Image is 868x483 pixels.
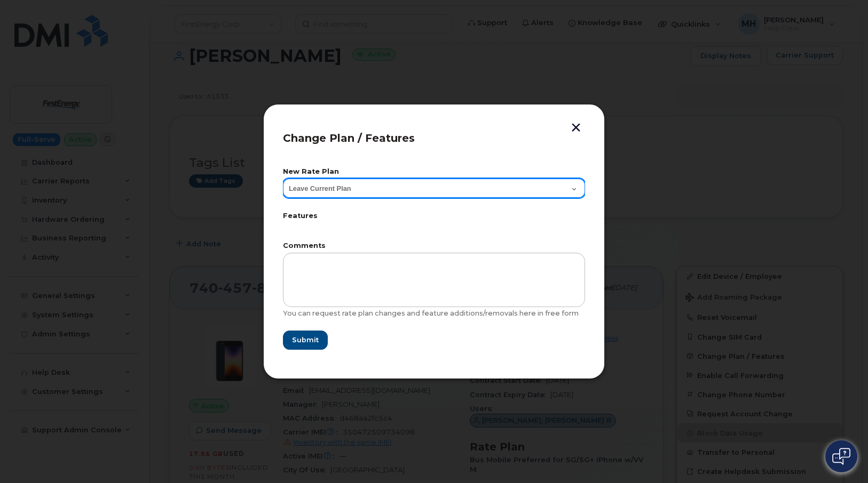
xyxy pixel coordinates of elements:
div: You can request rate plan changes and feature additions/removals here in free form [283,309,585,318]
span: Change Plan / Features [283,132,415,144]
label: Comments [283,243,585,249]
img: Open chat [832,448,850,465]
label: New Rate Plan [283,168,585,175]
span: Submit [292,335,319,345]
label: Features [283,213,585,220]
button: Submit [283,331,328,350]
